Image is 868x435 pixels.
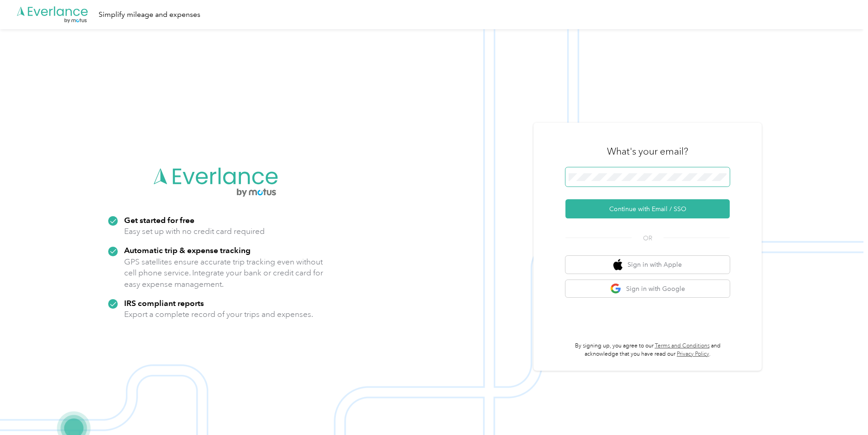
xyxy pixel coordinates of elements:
[99,9,200,21] div: Simplify mileage and expenses
[632,233,664,243] span: OR
[124,298,204,308] strong: IRS compliant reports
[124,226,265,237] p: Easy set up with no credit card required
[607,145,688,158] h3: What's your email?
[124,309,313,320] p: Export a complete record of your trips and expenses.
[610,283,622,295] img: google logo
[124,256,324,290] p: GPS satellites ensure accurate trip tracking even without cell phone service. Integrate your bank...
[613,259,622,270] img: apple logo
[565,256,730,274] button: apple logoSign in with Apple
[655,342,710,349] a: Terms and Conditions
[565,199,730,218] button: Continue with Email / SSO
[677,351,709,357] a: Privacy Policy
[565,280,730,298] button: google logoSign in with Google
[124,245,251,255] strong: Automatic trip & expense tracking
[124,215,194,225] strong: Get started for free
[565,342,730,358] p: By signing up, you agree to our and acknowledge that you have read our .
